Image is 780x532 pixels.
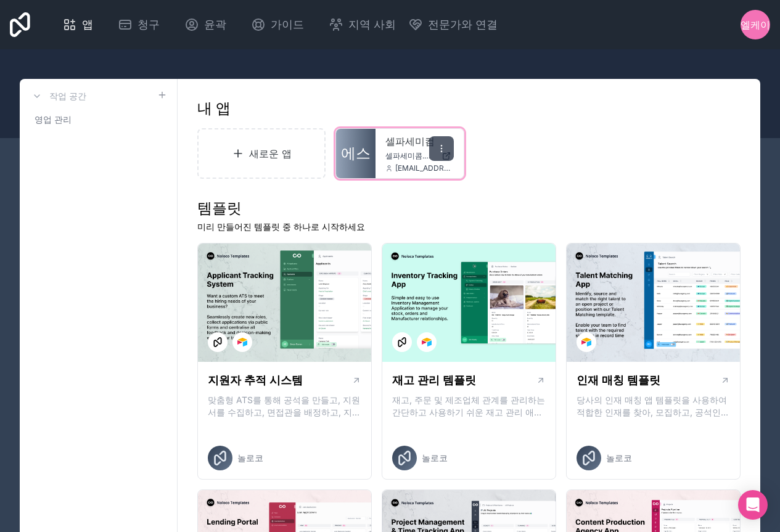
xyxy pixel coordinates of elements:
[197,221,365,232] font: 미리 만들어진 템플릿 중 하나로 시작하세요
[428,18,498,31] font: 전문가와 연결
[422,452,448,463] font: 놀로코
[336,129,376,178] a: 에스
[577,374,660,387] font: 인재 매칭 템플릿
[271,18,304,31] font: 가이드
[422,337,432,347] img: 에어테이블 로고
[108,11,170,38] a: 청구
[408,16,498,33] button: 전문가와 연결
[392,395,545,430] font: 재고, 주문 및 제조업체 관계를 관리하는 간단하고 사용하기 쉬운 재고 관리 애플리케이션입니다.
[30,108,167,131] a: 영업 관리
[208,374,303,387] font: 지원자 추적 시스템
[385,151,456,160] font: 셀파세미콤.놀로코.코
[237,337,247,347] img: 에어테이블 로고
[348,18,396,31] font: 지역 사회
[385,135,435,147] font: 셀파세미컴
[385,134,453,149] a: 셀파세미컴
[341,144,371,162] font: 에스
[174,11,236,38] a: 윤곽
[197,199,242,217] font: 템플릿
[35,114,72,125] font: 영업 관리
[30,89,86,104] a: 작업 공간
[319,11,406,38] a: 지역 사회
[606,452,632,463] font: 놀로코
[82,18,93,31] font: 앱
[581,337,591,347] img: 에어테이블 로고
[204,18,226,31] font: 윤곽
[249,147,292,160] font: 새로운 앱
[237,452,263,463] font: 놀로코
[392,374,476,387] font: 재고 관리 템플릿
[208,395,361,442] font: 맞춤형 ATS를 통해 공석을 만들고, 지원서를 수집하고, 면접관을 배정하고, 지원자 피드백을 중앙에서 관리하고, 커뮤니케이션을 자동화하세요.
[385,151,453,161] a: 셀파세미콤.놀로코.코
[197,128,326,179] a: 새로운 앱
[52,11,103,38] a: 앱
[241,11,314,38] a: 가이드
[395,163,520,173] font: [EMAIL_ADDRESS][DOMAIN_NAME]
[738,490,768,520] div: 인터콤 메신저 열기
[138,18,160,31] font: 청구
[741,18,770,31] font: 엘케이
[577,395,728,430] font: 당사의 인재 매칭 앱 템플릿을 사용하여 적합한 인재를 찾아, 모집하고, 공석인 프로젝트나 직위에 매칭하세요.
[197,99,231,117] font: 내 앱
[49,91,86,101] font: 작업 공간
